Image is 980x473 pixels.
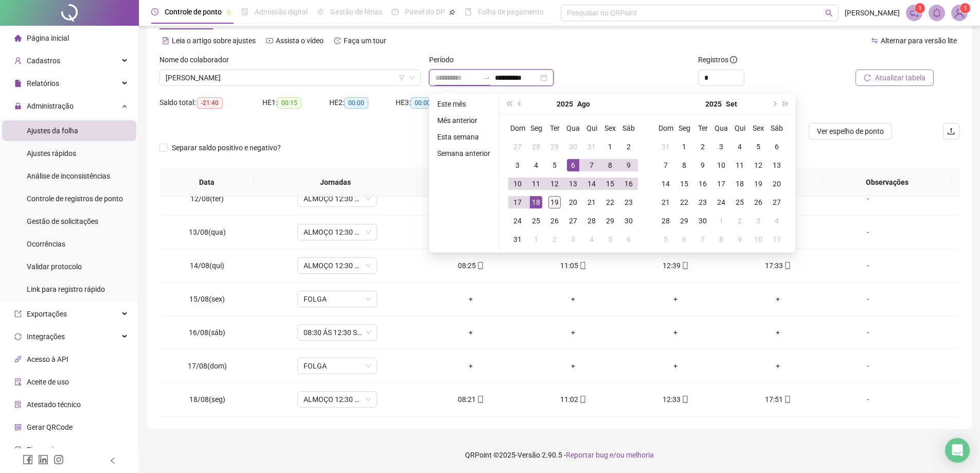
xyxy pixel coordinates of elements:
[266,37,273,44] span: youtube
[564,193,582,212] td: 2025-08-20
[730,193,749,212] td: 2025-09-25
[166,70,415,85] span: CINTIA ALVES MACHADO
[693,230,712,249] td: 2025-10-07
[768,156,786,174] td: 2025-09-13
[159,168,254,197] th: Data
[838,226,898,238] div: -
[622,141,635,153] div: 2
[27,240,65,248] span: Ocorrências
[14,310,22,318] span: export
[564,174,582,193] td: 2025-08-13
[771,196,783,208] div: 27
[14,401,22,408] span: solution
[675,230,693,249] td: 2025-10-06
[530,141,542,153] div: 28
[564,137,582,156] td: 2025-07-30
[582,119,601,137] th: Qui
[14,446,22,453] span: dollar
[780,94,791,114] button: super-next-year
[768,137,786,156] td: 2025-09-06
[825,9,833,17] span: search
[548,196,561,208] div: 19
[831,177,943,188] span: Observações
[511,141,524,153] div: 27
[604,233,616,246] div: 5
[168,142,285,153] span: Separar saldo positivo e negativo?
[601,156,619,174] td: 2025-08-08
[768,119,786,137] th: Sáb
[330,8,382,16] span: Gestão de férias
[14,57,22,64] span: user-add
[344,97,368,109] span: 00:00
[715,141,727,153] div: 3
[567,215,579,227] div: 27
[548,178,561,190] div: 12
[697,159,709,171] div: 9
[564,212,582,230] td: 2025-08-27
[548,215,561,227] div: 26
[567,196,579,208] div: 20
[964,5,967,12] span: 1
[545,193,564,212] td: 2025-08-19
[530,260,616,271] div: 11:05
[730,119,749,137] th: Qui
[511,178,524,190] div: 10
[675,212,693,230] td: 2025-09-29
[749,137,768,156] td: 2025-09-05
[678,215,690,227] div: 29
[27,378,69,386] span: Aceite de uso
[715,159,727,171] div: 10
[660,141,672,153] div: 31
[734,178,746,190] div: 18
[14,424,22,431] span: qrcode
[391,8,399,15] span: dashboard
[304,258,371,273] span: ALMOÇO 12:30 AS 14:00 HORAS
[172,37,256,45] span: Leia o artigo sobre ajustes
[429,54,460,65] label: Período
[656,174,675,193] td: 2025-09-14
[405,8,445,16] span: Painel do DP
[675,174,693,193] td: 2025-09-15
[530,233,542,246] div: 1
[27,310,67,318] span: Exportações
[604,196,616,208] div: 22
[752,196,764,208] div: 26
[660,233,672,246] div: 5
[881,37,957,45] span: Alternar para versão lite
[483,74,491,82] span: to
[14,378,22,386] span: audit
[585,141,598,153] div: 31
[508,193,527,212] td: 2025-08-17
[545,174,564,193] td: 2025-08-12
[712,137,730,156] td: 2025-09-03
[749,174,768,193] td: 2025-09-19
[428,260,514,271] div: 08:25
[604,215,616,227] div: 29
[604,141,616,153] div: 1
[27,355,68,363] span: Acesso à API
[712,230,730,249] td: 2025-10-08
[514,94,526,114] button: prev-year
[27,102,74,110] span: Administração
[582,212,601,230] td: 2025-08-28
[508,156,527,174] td: 2025-08-03
[585,159,598,171] div: 7
[548,233,561,246] div: 2
[567,178,579,190] div: 13
[915,3,925,13] sup: 1
[656,230,675,249] td: 2025-10-05
[527,156,545,174] td: 2025-08-04
[730,230,749,249] td: 2025-10-09
[557,94,573,114] button: year panel
[845,7,900,19] span: [PERSON_NAME]
[334,37,341,44] span: history
[14,333,22,340] span: sync
[601,212,619,230] td: 2025-08-29
[678,159,690,171] div: 8
[932,8,941,17] span: bell
[734,141,746,153] div: 4
[582,193,601,212] td: 2025-08-21
[511,159,524,171] div: 3
[27,195,123,203] span: Controle de registros de ponto
[601,174,619,193] td: 2025-08-15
